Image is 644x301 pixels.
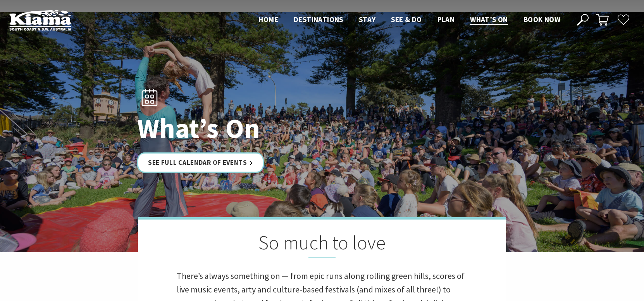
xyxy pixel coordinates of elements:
[137,113,356,143] h1: What’s On
[359,15,376,24] span: Stay
[258,15,278,24] span: Home
[294,15,343,24] span: Destinations
[470,15,508,24] span: What’s On
[251,14,568,26] nav: Main Menu
[9,9,71,31] img: Kiama Logo
[437,15,455,24] span: Plan
[523,15,560,24] span: Book now
[177,231,467,258] h2: So much to love
[137,152,264,173] a: See Full Calendar of Events
[391,15,422,24] span: See & Do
